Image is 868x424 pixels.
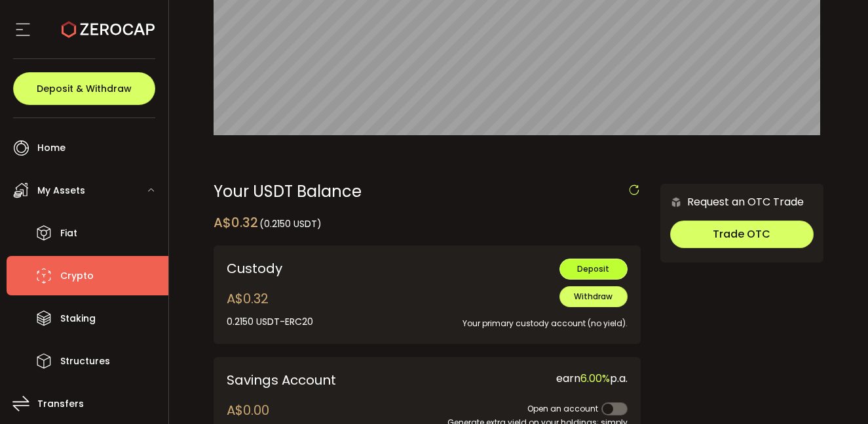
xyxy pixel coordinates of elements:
[670,221,814,248] button: Trade OTC
[660,194,804,210] div: Request an OTC Trade
[37,394,84,413] span: Transfers
[577,263,609,274] span: Deposit
[670,196,682,208] img: 6nGpN7MZ9FLuBP83NiajKbTRY4UzlzQtBKtCrLLspmCkSvCZHBKvY3NxgQaT5JnOQREvtQ257bXeeSTueZfAPizblJ+Fe8JwA...
[227,259,387,278] div: Custody
[60,224,77,243] span: Fiat
[559,286,628,307] button: Withdraw
[60,309,96,328] span: Staking
[13,72,155,105] button: Deposit & Withdraw
[527,403,598,414] span: Open an account
[259,217,322,230] span: (0.2150 USDT)
[214,213,322,232] div: A$0.32
[60,352,110,371] span: Structures
[227,315,313,329] div: 0.2150 USDT-ERC20
[227,370,417,390] div: Savings Account
[37,138,66,158] span: Home
[214,184,641,200] div: Your USDT Balance
[802,361,868,424] iframe: Chat Widget
[227,289,313,329] div: A$0.32
[580,371,610,386] span: 6.00%
[713,226,770,242] span: Trade OTC
[574,291,613,302] span: Withdraw
[60,266,94,286] span: Crypto
[559,259,628,280] button: Deposit
[556,371,628,386] span: earn p.a.
[406,307,627,330] div: Your primary custody account (no yield).
[37,181,85,200] span: My Assets
[37,84,132,93] span: Deposit & Withdraw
